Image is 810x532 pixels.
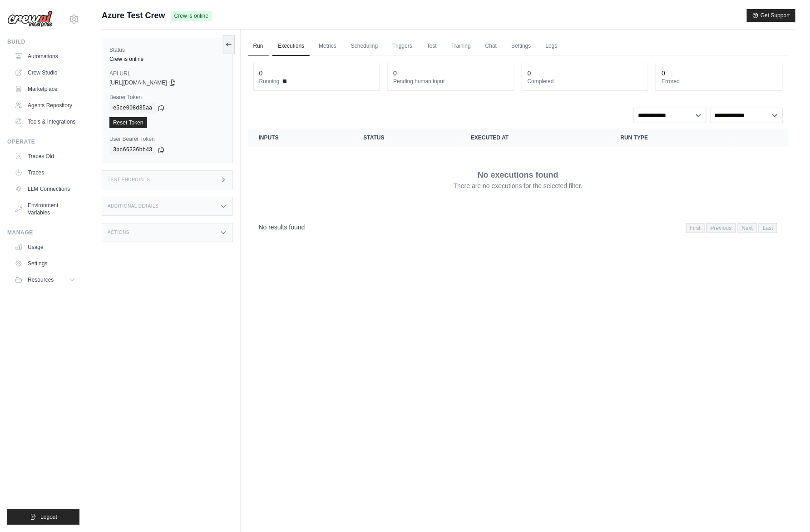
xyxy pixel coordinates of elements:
[109,94,225,101] label: Bearer Token
[11,49,79,64] a: Automations
[40,513,57,521] span: Logout
[446,37,476,56] a: Training
[272,37,310,56] a: Executions
[11,165,79,180] a: Traces
[346,37,383,56] a: Scheduling
[109,144,156,155] code: 3bc66336bb43
[109,55,225,63] div: Crew is online
[421,37,442,56] a: Test
[313,37,342,56] a: Metrics
[478,169,558,181] p: No executions found
[108,177,150,183] h3: Test Endpoints
[528,78,643,85] dt: Completed
[248,129,353,147] th: Inputs
[393,69,397,78] div: 0
[248,37,269,56] a: Run
[109,117,147,128] a: Reset Token
[11,240,79,254] a: Usage
[11,198,79,220] a: Environment Variables
[11,273,79,287] button: Resources
[259,69,263,78] div: 0
[662,78,777,85] dt: Errored
[662,69,665,78] div: 0
[11,114,79,129] a: Tools & Integrations
[686,223,705,233] span: First
[108,204,158,209] h3: Additional Details
[109,103,156,114] code: e5ce008d35aa
[480,37,502,56] a: Chat
[747,9,795,22] button: Get Support
[109,135,225,143] label: User Bearer Token
[108,230,129,235] h3: Actions
[11,82,79,96] a: Marketplace
[506,37,536,56] a: Settings
[7,10,53,28] img: Logo
[259,223,305,232] p: No results found
[259,78,280,85] span: Running
[7,138,79,145] div: Operate
[353,129,460,147] th: Status
[11,256,79,271] a: Settings
[738,223,757,233] span: Next
[759,223,777,233] span: Last
[387,37,418,56] a: Triggers
[171,11,212,21] span: Crew is online
[102,9,165,22] span: Azure Test Crew
[7,38,79,45] div: Build
[610,129,734,147] th: Run Type
[248,216,788,239] nav: Pagination
[7,229,79,236] div: Manage
[248,129,788,239] section: Crew executions table
[11,98,79,113] a: Agents Repository
[460,129,610,147] th: Executed at
[393,78,509,85] dt: Pending human input
[454,181,583,190] p: There are no executions for the selected filter.
[28,276,54,283] span: Resources
[7,509,79,525] button: Logout
[109,79,167,86] span: [URL][DOMAIN_NAME]
[528,69,531,78] div: 0
[109,70,225,77] label: API URL
[540,37,563,56] a: Logs
[109,46,225,54] label: Status
[11,182,79,196] a: LLM Connections
[706,223,736,233] span: Previous
[686,223,777,233] nav: Pagination
[11,65,79,80] a: Crew Studio
[11,149,79,164] a: Traces Old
